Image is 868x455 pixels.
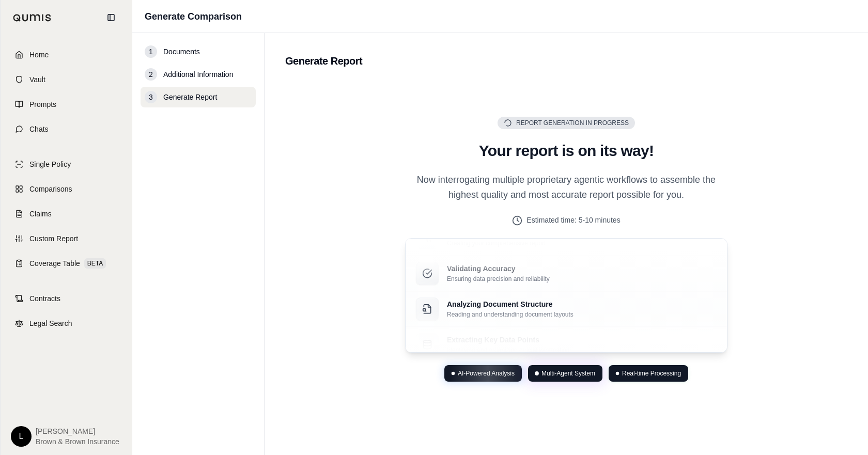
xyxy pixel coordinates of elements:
p: Reading and understanding document layouts [447,310,574,319]
span: Prompts [29,99,56,109]
span: AI-Powered Analysis [458,369,515,378]
span: Generate Report [163,92,217,102]
span: BETA [84,258,106,269]
span: [PERSON_NAME] [36,426,119,436]
a: Claims [7,202,126,225]
h2: Your report is on its way! [405,142,727,160]
p: Extracting Key Data Points [447,335,569,345]
a: Home [7,43,126,66]
p: Ensuring data precision and reliability [447,275,550,283]
h1: Generate Comparison [145,9,242,24]
p: Analyzing Document Structure [447,299,574,309]
span: Vault [29,74,45,85]
a: Contracts [7,287,126,310]
span: Claims [29,209,52,219]
a: Custom Report [7,227,126,250]
button: Collapse sidebar [103,9,119,26]
a: Single Policy [7,153,126,176]
a: Prompts [7,93,126,116]
p: Creating your comprehensive report [447,239,546,247]
span: Multi-Agent System [541,369,595,378]
p: Now interrogating multiple proprietary agentic workflows to assemble the highest quality and most... [405,172,727,203]
span: Single Policy [29,159,71,169]
span: Chats [29,124,49,134]
a: Chats [7,118,126,140]
a: Comparisons [7,178,126,200]
div: L [11,426,32,447]
p: Validating Accuracy [447,263,550,274]
span: Custom Report [29,233,78,244]
span: Additional Information [163,69,233,80]
div: 2 [145,68,157,81]
h2: Generate Report [285,54,847,68]
a: Vault [7,68,126,91]
span: Contracts [29,293,60,304]
span: Legal Search [29,318,72,328]
span: Home [29,50,49,60]
a: Coverage TableBETA [7,252,126,275]
span: Report Generation in Progress [516,119,629,127]
p: Identifying and organizing crucial information [447,346,569,354]
span: Coverage Table [29,258,80,269]
span: Brown & Brown Insurance [36,436,119,447]
div: 1 [145,45,157,58]
span: Estimated time: 5-10 minutes [526,215,620,226]
span: Documents [163,46,200,57]
a: Legal Search [7,312,126,335]
span: Real-time Processing [622,369,681,378]
span: Comparisons [29,184,72,194]
img: Qumis Logo [13,14,52,22]
div: 3 [145,91,157,103]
